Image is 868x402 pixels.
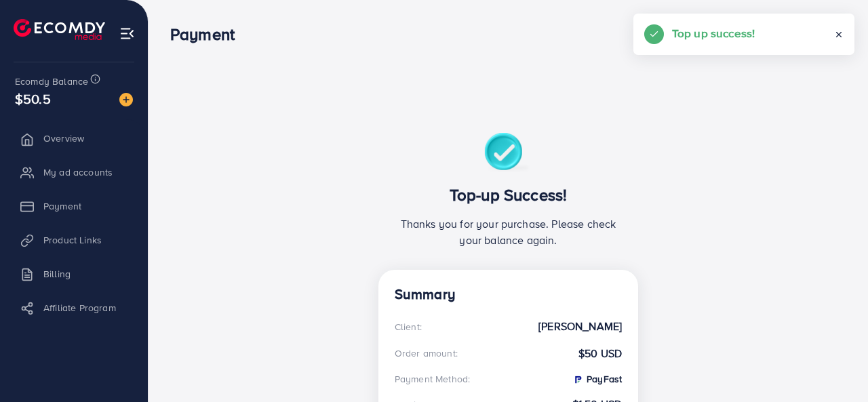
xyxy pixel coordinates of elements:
div: Order amount: [395,346,458,360]
img: logo [14,19,105,40]
h4: Summary [395,286,622,303]
div: Client: [395,320,422,334]
strong: PayFast [572,372,622,386]
h3: Top-up Success! [395,185,622,205]
img: menu [119,26,135,41]
p: Thanks you for your purchase. Please check your balance again. [395,216,622,248]
img: success [484,133,532,174]
h3: Payment [170,24,245,44]
div: Payment Method: [395,372,470,386]
h5: Top up success! [672,24,755,42]
img: PayFast [572,374,583,385]
strong: [PERSON_NAME] [538,319,622,334]
span: $50.5 [15,89,51,108]
img: image [119,93,133,106]
strong: $50 USD [578,346,622,361]
span: Ecomdy Balance [15,75,88,88]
